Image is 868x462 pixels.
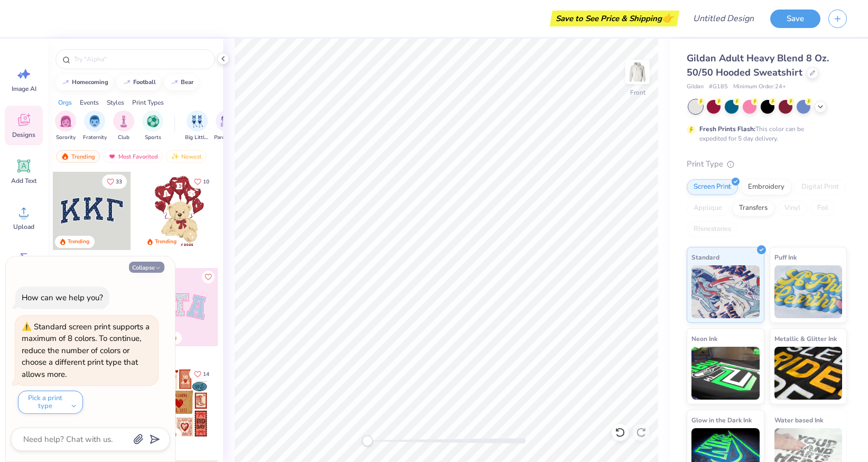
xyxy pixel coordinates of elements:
[214,110,238,142] button: filter button
[741,179,791,195] div: Embroidery
[22,292,103,303] div: How can we help you?
[220,115,233,127] img: Parent's Weekend Image
[774,414,823,426] span: Water based Ink
[116,179,122,184] span: 33
[202,271,215,283] button: Like
[166,150,206,163] div: Newest
[11,177,36,185] span: Add Text
[73,54,208,64] input: Try "Alpha"
[155,238,177,246] div: Trending
[132,98,164,107] div: Print Types
[362,436,373,446] div: Accessibility label
[699,125,755,133] strong: Fresh Prints Flash:
[691,347,760,400] img: Neon Ink
[181,79,193,85] div: bear
[68,238,89,246] div: Trending
[83,110,107,142] button: filter button
[147,115,159,127] img: Sports Image
[185,110,209,142] button: filter button
[171,153,179,160] img: newest.gif
[60,115,72,127] img: Sorority Image
[56,134,76,142] span: Sorority
[118,115,130,127] img: Club Image
[58,98,72,107] div: Orgs
[107,98,124,107] div: Styles
[733,82,786,91] span: Minimum Order: 24 +
[685,8,762,29] input: Untitled Design
[133,79,156,85] div: football
[687,82,704,91] span: Gildan
[61,153,69,160] img: trending.gif
[103,150,163,163] div: Most Favorited
[83,134,107,142] span: Fraternity
[142,110,163,142] button: filter button
[203,179,209,184] span: 10
[89,115,100,127] img: Fraternity Image
[810,200,835,216] div: Foil
[83,110,107,142] div: filter for Fraternity
[12,85,36,93] span: Image AI
[185,134,209,142] span: Big Little Reveal
[55,110,76,142] button: filter button
[699,124,829,143] div: This color can be expedited for 5 day delivery.
[13,223,34,231] span: Upload
[691,265,760,318] img: Standard
[691,252,719,263] span: Standard
[691,414,752,426] span: Glow in the Dark Ink
[687,52,829,79] span: Gildan Adult Heavy Blend 8 Oz. 50/50 Hooded Sweatshirt
[56,75,113,90] button: homecoming
[630,88,645,97] div: Front
[118,134,130,142] span: Club
[123,79,131,86] img: trend_line.gif
[774,333,837,344] span: Metallic & Glitter Ink
[117,75,161,90] button: football
[145,134,161,142] span: Sports
[12,131,35,139] span: Designs
[214,110,238,142] div: filter for Parent's Weekend
[56,150,100,163] div: Trending
[687,158,847,170] div: Print Type
[80,98,99,107] div: Events
[203,372,209,377] span: 14
[185,110,209,142] div: filter for Big Little Reveal
[687,200,729,216] div: Applique
[662,12,673,24] span: 👉
[778,200,807,216] div: Vinyl
[142,110,163,142] div: filter for Sports
[170,79,179,86] img: trend_line.gif
[552,11,677,26] div: Save to See Price & Shipping
[709,82,728,91] span: # G185
[774,252,797,263] span: Puff Ink
[129,262,164,273] button: Collapse
[102,174,127,189] button: Like
[691,333,717,344] span: Neon Ink
[214,134,238,142] span: Parent's Weekend
[22,321,150,380] div: Standard screen print supports a maximum of 8 colors. To continue, reduce the number of colors or...
[189,174,214,189] button: Like
[770,10,820,28] button: Save
[627,61,648,82] img: Front
[189,367,214,381] button: Like
[108,153,116,160] img: most_fav.gif
[113,110,134,142] div: filter for Club
[18,391,83,414] button: Pick a print type
[774,265,843,318] img: Puff Ink
[55,110,76,142] div: filter for Sorority
[191,115,203,127] img: Big Little Reveal Image
[72,79,108,85] div: homecoming
[774,347,843,400] img: Metallic & Glitter Ink
[113,110,134,142] button: filter button
[61,79,70,86] img: trend_line.gif
[795,179,846,195] div: Digital Print
[687,221,738,237] div: Rhinestones
[732,200,774,216] div: Transfers
[164,75,198,90] button: bear
[687,179,738,195] div: Screen Print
